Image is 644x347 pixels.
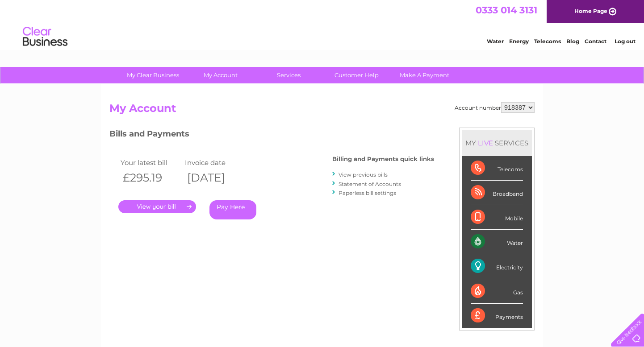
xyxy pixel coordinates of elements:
div: Account number [455,102,535,113]
th: £295.19 [118,169,183,187]
a: Statement of Accounts [339,181,401,187]
div: Mobile [471,205,523,230]
a: Contact [585,38,606,45]
a: Telecoms [534,38,561,45]
td: Invoice date [183,157,247,169]
h4: Billing and Payments quick links [332,156,434,162]
a: My Clear Business [116,67,190,83]
a: . [118,200,196,213]
div: Clear Business is a trading name of Verastar Limited (registered in [GEOGRAPHIC_DATA] No. 3667643... [112,5,534,43]
div: Electricity [471,254,523,279]
div: Broadband [471,181,523,205]
div: Gas [471,279,523,304]
img: logo.png [22,23,68,50]
a: Water [487,38,504,45]
a: 0333 014 3131 [476,4,537,16]
a: View previous bills [339,171,388,178]
div: MY SERVICES [462,130,532,156]
a: Services [252,67,326,83]
a: Make A Payment [388,67,461,83]
td: Your latest bill [118,157,183,169]
div: LIVE [476,139,495,147]
h3: Bills and Payments [109,128,434,143]
a: Log out [615,38,636,45]
div: Payments [471,304,523,328]
div: Telecoms [471,156,523,181]
a: Customer Help [320,67,393,83]
a: My Account [184,67,258,83]
a: Paperless bill settings [339,190,396,196]
th: [DATE] [183,169,247,187]
div: Water [471,230,523,254]
a: Energy [509,38,529,45]
a: Blog [566,38,579,45]
h2: My Account [109,102,535,119]
a: Pay Here [209,200,256,219]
